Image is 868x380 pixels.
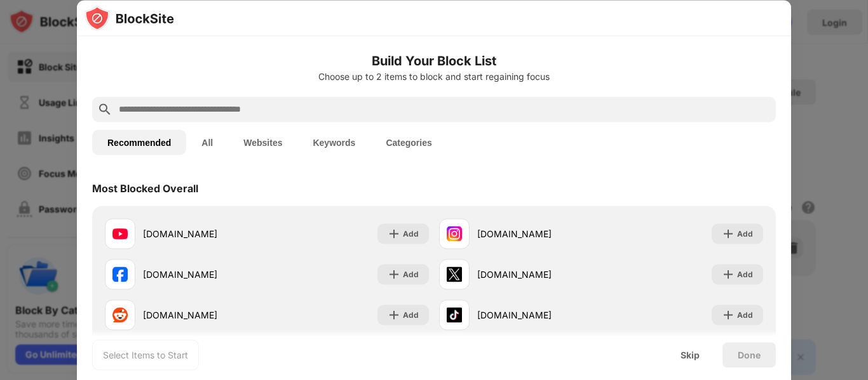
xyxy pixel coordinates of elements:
[143,227,267,240] div: [DOMAIN_NAME]
[143,308,267,322] div: [DOMAIN_NAME]
[228,129,297,155] button: Websites
[737,308,753,321] div: Add
[370,129,447,155] button: Categories
[477,268,601,281] div: [DOMAIN_NAME]
[103,348,188,361] div: Select Items to Start
[403,227,419,240] div: Add
[297,129,370,155] button: Keywords
[92,51,776,70] h6: Build Your Block List
[477,308,601,322] div: [DOMAIN_NAME]
[186,129,228,155] button: All
[447,266,462,282] img: favicons
[738,350,761,360] div: Done
[85,5,174,30] img: logo-blocksite.svg
[403,268,419,280] div: Add
[403,308,419,321] div: Add
[92,181,198,194] div: Most Blocked Overall
[92,71,776,81] div: Choose up to 2 items to block and start regaining focus
[447,307,462,322] img: favicons
[92,129,186,155] button: Recommended
[112,307,128,322] img: favicons
[97,102,112,117] img: search.svg
[112,266,128,282] img: favicons
[737,227,753,240] div: Add
[681,350,700,360] div: Skip
[143,268,267,281] div: [DOMAIN_NAME]
[447,226,462,241] img: favicons
[112,226,128,241] img: favicons
[737,268,753,280] div: Add
[477,227,601,240] div: [DOMAIN_NAME]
